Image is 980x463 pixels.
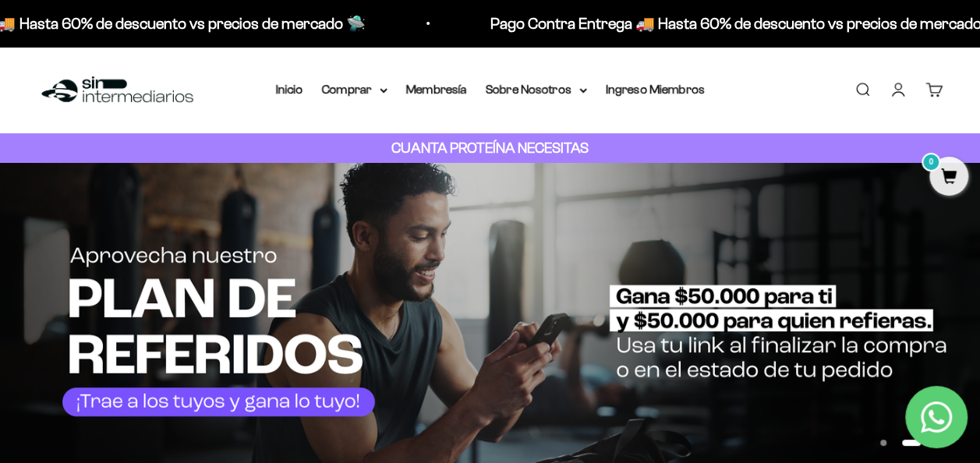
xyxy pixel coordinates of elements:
a: Membresía [406,83,467,96]
a: Ingreso Miembros [606,83,705,96]
summary: Sobre Nosotros [486,80,587,100]
a: 0 [929,169,968,186]
mark: 0 [922,153,940,171]
strong: CUANTA PROTEÍNA NECESITAS [391,140,589,156]
p: Pago Contra Entrega 🚚 Hasta 60% de descuento vs precios de mercado 🛸 [466,11,980,36]
summary: Comprar [322,80,387,100]
a: Inicio [276,83,303,96]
